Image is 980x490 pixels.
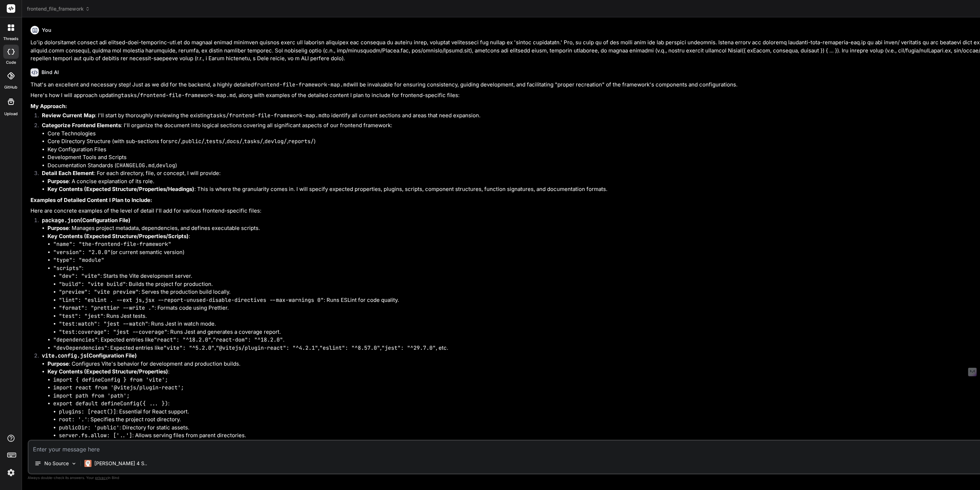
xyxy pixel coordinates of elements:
[5,467,17,479] img: settings
[53,336,98,343] code: "dependencies"
[59,416,88,423] code: root: '.'
[59,320,148,327] code: "test:watch": "jest --watch"
[27,5,90,12] span: frontend_file_framework
[59,432,132,439] code: server.fs.allow: ['..']
[30,197,152,203] strong: Examples of Detailed Content I Plan to Include:
[42,352,137,359] strong: (Configuration File)
[42,122,121,129] strong: Categorize Frontend Elements
[206,138,225,145] code: tests/
[3,36,18,42] label: threads
[53,400,168,407] code: export default defineConfig({ ... })
[265,138,287,145] code: devlog/
[42,217,80,224] code: package.json
[48,225,69,231] strong: Purpose
[59,288,139,295] code: "preview": "vite preview"
[163,344,215,351] code: "vite": "^5.2.0"
[48,368,168,375] strong: Key Contents (Expected Structure/Properties)
[44,460,69,467] p: No Source
[42,217,130,224] strong: (Configuration File)
[71,461,77,467] img: Pick Models
[42,170,94,176] strong: Detail Each Element
[59,272,100,280] code: "dev": "vite"
[53,376,168,383] code: import { defineConfig } from 'vite';
[48,178,69,185] strong: Purpose
[182,138,205,145] code: public/
[168,138,181,145] code: src/
[216,344,318,351] code: "@vitejs/plugin-react": "^4.2.1"
[53,344,107,351] code: "devDependencies"
[41,69,59,76] h6: Bind AI
[4,84,17,90] label: GitHub
[30,103,67,109] strong: My Approach:
[53,257,104,264] code: "type": "module"
[95,475,108,480] span: privacy
[59,424,119,431] code: publicDir: 'public'
[84,460,91,467] img: Claude 4 Sonnet
[6,60,16,66] label: code
[53,384,184,391] code: import react from '@vitejs/plugin-react';
[59,281,126,288] code: "build": "vite build"
[116,162,155,169] code: CHANGELOG.md
[227,138,243,145] code: docs/
[53,241,171,248] code: "name": "the-frontend-file-framework"
[154,336,211,343] code: "react": "^18.2.0"
[156,162,175,169] code: devlog
[382,344,436,351] code: "jest": "^29.7.0"
[59,408,116,415] code: plugins: [react()]
[53,392,130,399] code: import path from 'path';
[48,186,194,192] strong: Key Contents (Expected Structure/Properties/Headings)
[244,138,263,145] code: tasks/
[94,460,147,467] p: [PERSON_NAME] 4 S..
[48,360,69,367] strong: Purpose
[59,297,324,304] code: "lint": "eslint . --ext js,jsx --report-unused-disable-directives --max-warnings 0"
[42,27,51,34] h6: You
[48,233,189,240] strong: Key Contents (Expected Structure/Properties/Scripts)
[53,265,82,272] code: "scripts"
[4,111,18,117] label: Upload
[288,138,314,145] code: reports/
[42,352,87,359] code: vite.config.js
[319,344,380,351] code: "eslint": "^8.57.0"
[210,112,325,119] code: tasks/frontend-file-framework-map.md
[59,304,155,311] code: "format": "prettier --write ."
[53,249,111,256] code: "version": "2.0.0"
[213,336,283,343] code: "react-dom": "^18.2.0"
[59,328,167,336] code: "test:coverage": "jest --coverage"
[59,312,104,320] code: "test": "jest"
[42,112,95,119] strong: Review Current Map
[121,92,236,99] code: tasks/frontend-file-framework-map.md
[254,81,350,88] code: frontend-file-framework-map.md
